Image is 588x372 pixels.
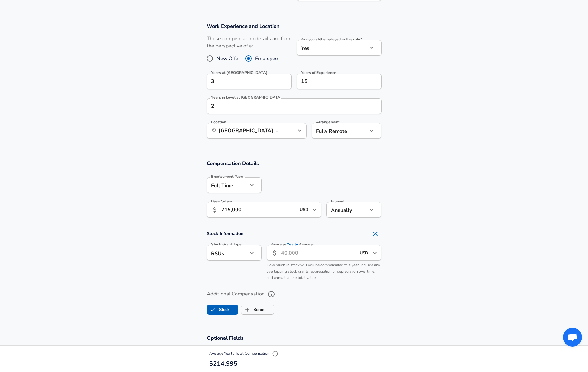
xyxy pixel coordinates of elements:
button: help [266,289,277,300]
label: Base Salary [211,199,232,203]
button: Explain Total Compensation [270,349,280,358]
label: Average Average [271,242,314,246]
div: Yes [297,40,368,56]
h3: Compensation Details [207,160,382,167]
label: Additional Compensation [207,289,382,300]
label: Employment Type [211,175,243,178]
span: 214,995 [213,359,237,368]
button: Open [295,126,304,135]
span: Yearly [287,242,298,247]
label: Are you still employed in this role? [301,37,362,41]
span: How much in stock will you be compensated this year. Include any overlapping stock grants, apprec... [267,263,380,280]
div: Full Time [207,177,248,193]
button: StockStock [207,305,238,315]
label: Bonus [241,304,265,316]
label: Arrangement [316,120,339,124]
label: Location [211,120,226,124]
label: These compensation details are from the perspective of a: [207,35,292,50]
input: USD [358,248,371,258]
span: Stock [207,304,219,316]
h4: Stock Information [207,227,382,240]
div: RSUs [207,245,248,261]
input: USD [298,205,311,215]
button: Open [370,249,379,257]
h3: Optional Fields [207,334,382,342]
span: New Offer [216,55,240,62]
div: Annually [326,202,367,218]
h3: Work Experience and Location [207,22,382,30]
input: 7 [297,74,368,89]
button: BonusBonus [241,305,274,315]
button: Open [310,205,319,214]
label: Stock [207,304,229,316]
label: Years at [GEOGRAPHIC_DATA] [211,71,267,75]
span: Bonus [241,304,253,316]
div: Fully Remote [312,123,358,139]
input: 1 [207,98,368,114]
span: $ [209,359,213,368]
label: Years of Experience [301,71,336,75]
label: Interval [331,199,345,203]
span: Average Yearly Total Compensation [209,351,280,356]
label: Years in Level at [GEOGRAPHIC_DATA] [211,96,282,99]
input: 40,000 [281,245,356,261]
label: Stock Grant Type [211,242,242,246]
input: 0 [207,74,278,89]
span: Employee [255,55,278,62]
div: Open chat [563,328,582,347]
button: Remove Section [369,227,382,240]
input: 100,000 [221,202,296,218]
